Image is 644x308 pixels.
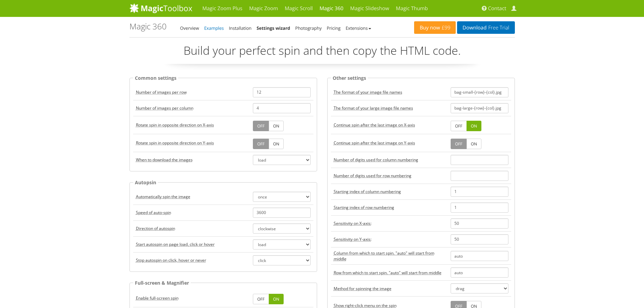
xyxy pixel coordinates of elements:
[133,179,158,186] legend: Autopsin
[253,294,269,304] a: OFF
[334,286,391,291] acronym: spin
[451,121,467,131] a: OFF
[136,226,175,231] acronym: autospin-direction
[334,205,394,210] acronym: row-increment
[204,25,224,31] a: Examples
[269,139,284,149] a: ON
[269,294,284,304] a: ON
[486,25,509,30] span: Free Trial
[257,25,290,31] a: Settings wizard
[488,5,506,12] span: Contact
[334,220,372,226] acronym: speed
[180,25,199,31] a: Overview
[136,295,178,301] acronym: fullscreen
[229,25,252,31] a: Installation
[334,250,445,262] acronym: start-column
[334,122,415,128] acronym: loop-column
[136,157,193,163] acronym: initialize-on
[136,140,214,146] acronym: reverse-row
[269,121,284,131] a: ON
[467,121,481,131] a: ON
[136,257,206,263] acronym: autospin-stop
[334,236,372,242] acronym: speed
[136,122,214,128] acronym: reverse-column
[295,25,321,31] a: Photography
[136,210,171,215] acronym: autospin-speed
[334,270,442,276] acronym: start-row
[414,21,456,34] a: Buy now£99
[334,157,418,163] acronym: column-increment
[467,139,481,149] a: ON
[136,105,193,111] acronym: rows
[129,43,515,64] p: Build your perfect spin and then copy the HTML code.
[345,25,371,31] a: Extensions
[334,140,415,146] acronym: loop-row
[331,74,368,82] legend: Other settings
[136,89,187,95] acronym: columns
[129,3,192,13] img: MagicToolbox.com - Image tools for your website
[136,194,190,199] acronym: autospin
[253,121,269,131] a: OFF
[451,139,467,149] a: OFF
[334,89,402,95] acronym: filename
[440,25,451,30] span: £99
[136,241,215,247] acronym: autospin-start
[334,173,411,179] acronym: row-increment
[133,279,191,287] legend: Full-screen & Magnifier
[334,189,401,194] acronym: column-increment
[334,105,413,111] acronym: large-filename
[327,25,340,31] a: Pricing
[129,22,167,31] h1: Magic 360
[133,74,178,82] legend: Common settings
[253,139,269,149] a: OFF
[457,21,515,34] a: DownloadFree Trial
